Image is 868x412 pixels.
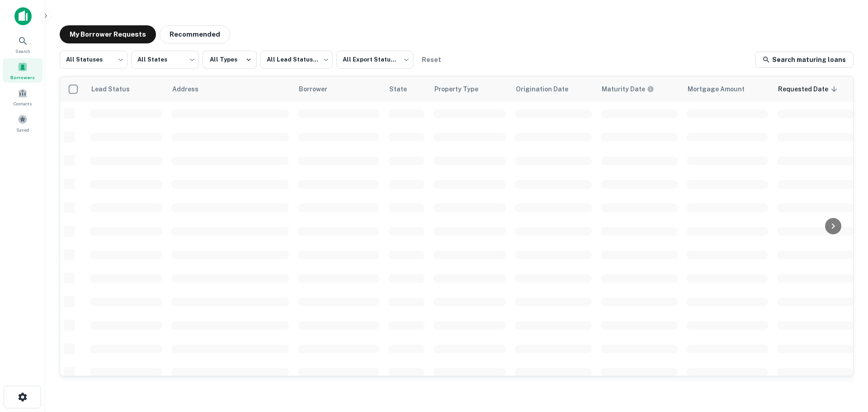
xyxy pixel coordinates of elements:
div: Maturity dates displayed may be estimated. Please contact the lender for the most accurate maturi... [602,84,654,94]
div: All Export Statuses [336,48,413,71]
th: Requested Date [773,76,859,102]
th: State [384,76,429,102]
span: Lead Status [91,84,142,95]
button: Reset [417,51,446,69]
div: All Lead Statuses [260,48,333,71]
div: All Statuses [60,48,127,71]
span: Origination Date [516,84,580,95]
span: Address [172,84,210,95]
span: State [389,84,419,95]
span: Mortgage Amount [688,84,756,95]
th: Lead Status [85,76,167,102]
span: Maturity dates displayed may be estimated. Please contact the lender for the most accurate maturi... [602,84,666,94]
th: Borrower [293,76,384,102]
th: Origination Date [510,76,596,102]
h6: Maturity Date [602,84,645,94]
th: Maturity dates displayed may be estimated. Please contact the lender for the most accurate maturi... [596,76,682,102]
th: Address [167,76,293,102]
span: Search [15,47,30,55]
img: capitalize-icon.png [14,7,32,25]
a: Borrowers [3,58,42,83]
span: Property Type [434,84,490,95]
span: Saved [16,126,29,133]
button: My Borrower Requests [60,25,156,43]
span: Borrowers [10,74,35,81]
a: Search [3,32,42,57]
span: Requested Date [778,84,840,95]
span: Contacts [14,100,32,107]
button: Recommended [160,25,230,43]
a: Search maturing loans [755,52,854,68]
th: Mortgage Amount [682,76,773,102]
th: Property Type [429,76,510,102]
button: All Types [203,51,257,69]
div: All States [131,48,199,71]
a: Contacts [3,85,42,109]
span: Borrower [299,84,339,95]
a: Saved [3,111,42,135]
